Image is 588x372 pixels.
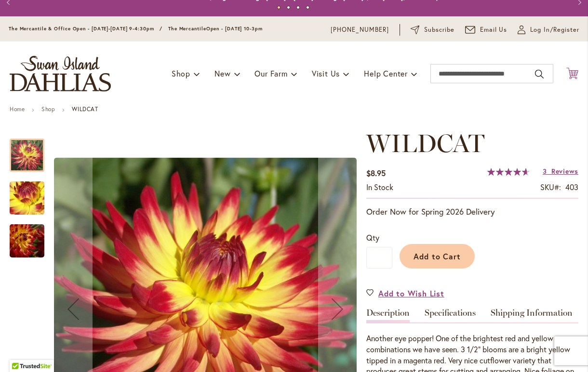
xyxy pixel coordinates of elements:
span: $8.95 [366,168,386,178]
span: Add to Cart [414,251,461,261]
span: 3 [543,167,547,176]
span: Shop [172,68,190,78]
span: Add to Wish List [378,288,444,299]
span: The Mercantile & Office Open - [DATE]-[DATE] 9-4:30pm / The Mercantile [9,26,206,32]
a: Subscribe [411,25,454,35]
div: Availability [366,182,393,193]
div: 403 [565,182,578,193]
a: 3 Reviews [543,167,578,176]
span: Qty [366,232,379,243]
div: 93% [487,168,530,176]
span: New [214,68,230,78]
span: In stock [366,182,393,192]
span: Our Farm [254,68,287,78]
a: Home [10,105,25,113]
button: 4 of 4 [306,6,309,9]
span: Subscribe [424,25,454,35]
button: 1 of 4 [277,6,281,9]
iframe: Launch Accessibility Center [7,338,34,365]
strong: WILDCAT [72,105,98,113]
strong: SKU [540,182,561,192]
a: store logo [10,56,111,91]
span: WILDCAT [366,128,484,158]
span: Email Us [480,25,508,35]
a: Description [366,308,410,322]
button: 3 of 4 [296,6,300,9]
button: 2 of 4 [287,6,290,9]
a: Email Us [465,25,508,35]
a: [PHONE_NUMBER] [331,25,389,35]
div: WILDCAT [10,215,44,257]
a: Specifications [425,308,476,322]
span: Log In/Register [530,25,579,35]
div: WILDCAT [10,172,54,215]
a: Shop [41,105,55,113]
span: Open - [DATE] 10-3pm [206,26,263,32]
div: WILDCAT [10,129,54,172]
span: Help Center [364,68,408,78]
span: Visit Us [312,68,340,78]
a: Shipping Information [491,308,573,322]
a: Add to Wish List [366,288,444,299]
a: Log In/Register [518,25,579,35]
p: Order Now for Spring 2026 Delivery [366,206,578,218]
button: Add to Cart [400,244,475,269]
span: Reviews [551,167,578,176]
